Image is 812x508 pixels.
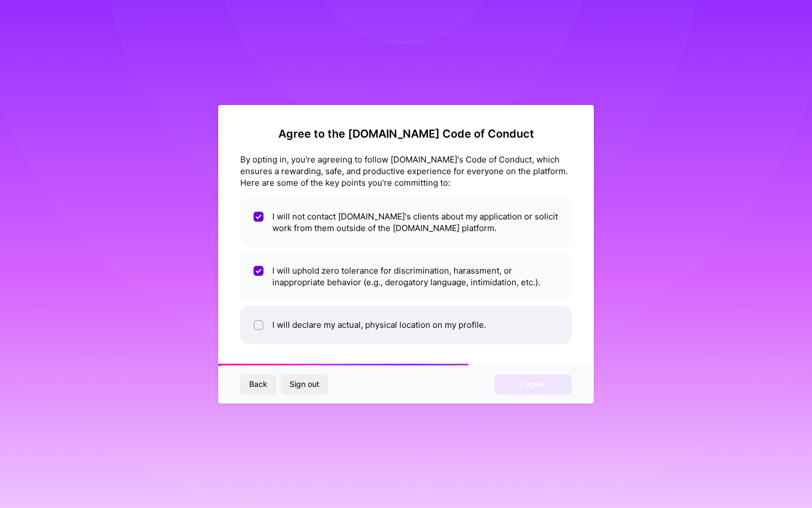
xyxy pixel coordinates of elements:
h2: Agree to the [DOMAIN_NAME] Code of Conduct [240,127,572,140]
li: I will uphold zero tolerance for discrimination, harassment, or inappropriate behavior (e.g., der... [240,252,572,301]
button: Back [240,374,276,394]
li: I will not contact [DOMAIN_NAME]'s clients about my application or solicit work from them outside... [240,197,572,247]
span: Sign out [289,379,319,390]
div: By opting in, you're agreeing to follow [DOMAIN_NAME]'s Code of Conduct, which ensures a rewardin... [240,154,572,188]
span: Back [249,379,267,390]
button: Sign out [281,374,328,394]
li: I will declare my actual, physical location on my profile. [240,306,572,344]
